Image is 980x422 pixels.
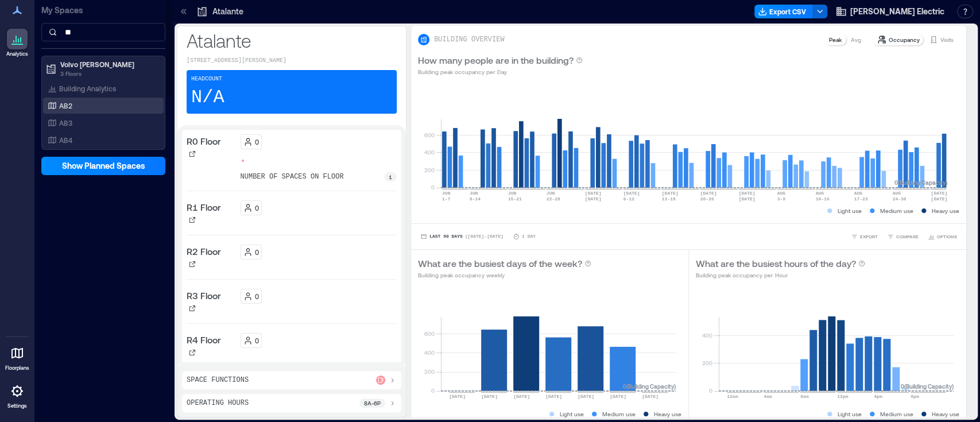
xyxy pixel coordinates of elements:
[424,131,435,138] tspan: 600
[418,270,591,280] p: Building peak occupancy weekly
[187,289,221,303] p: R3 Floor
[7,402,27,409] p: Settings
[522,233,536,240] p: 1 Day
[3,377,31,413] a: Settings
[777,196,785,202] text: 3-9
[424,167,435,173] tspan: 200
[838,409,862,419] p: Light use
[860,233,878,240] span: EXPORT
[585,191,602,196] text: [DATE]
[59,118,72,127] p: AB3
[623,191,640,196] text: [DATE]
[191,75,222,84] p: Headcount
[424,368,435,375] tspan: 200
[777,191,785,196] text: AUG
[602,409,636,419] p: Medium use
[932,206,959,215] p: Heavy use
[925,231,959,242] button: OPTIONS
[255,247,259,257] p: 0
[662,191,679,196] text: [DATE]
[754,5,813,18] button: Export CSV
[896,233,919,240] span: COMPARE
[442,191,451,196] text: JUN
[832,2,948,21] button: [PERSON_NAME] Electric
[892,196,906,202] text: 24-30
[424,349,435,356] tspan: 400
[241,172,344,181] p: number of spaces on floor
[191,86,224,109] p: N/A
[424,149,435,156] tspan: 400
[187,245,221,258] p: R2 Floor
[431,387,435,394] tspan: 0
[850,6,944,17] span: [PERSON_NAME] Electric
[59,101,72,110] p: AB2
[800,394,809,399] text: 8am
[547,191,555,196] text: JUN
[481,394,498,399] text: [DATE]
[854,196,867,202] text: 17-23
[642,394,659,399] text: [DATE]
[508,191,517,196] text: JUN
[702,332,712,339] tspan: 400
[2,339,33,375] a: Floorplans
[874,394,882,399] text: 4pm
[418,257,582,270] p: What are the busiest days of the week?
[700,191,717,196] text: [DATE]
[418,67,583,76] p: Building peak occupancy per Day
[654,409,681,419] p: Heavy use
[418,231,506,242] button: Last 90 Days |[DATE]-[DATE]
[418,53,574,67] p: How many people are in the building?
[513,394,530,399] text: [DATE]
[187,398,249,408] p: Operating Hours
[449,394,466,399] text: [DATE]
[940,35,954,44] p: Visits
[59,135,72,145] p: AB4
[545,394,562,399] text: [DATE]
[547,196,560,202] text: 22-28
[837,394,848,399] text: 12pm
[738,191,755,196] text: [DATE]
[911,394,919,399] text: 8pm
[702,359,712,366] tspan: 200
[932,409,959,419] p: Heavy use
[5,365,29,371] p: Floorplans
[60,60,157,69] p: Volvo [PERSON_NAME]
[931,196,947,202] text: [DATE]
[431,184,435,191] tspan: 0
[709,387,712,394] tspan: 0
[442,196,451,202] text: 1-7
[815,196,829,202] text: 10-16
[854,191,862,196] text: AUG
[829,35,842,44] p: Peak
[187,134,221,148] p: R0 Floor
[931,191,947,196] text: [DATE]
[696,257,856,270] p: What are the busiest hours of the day?
[578,394,594,399] text: [DATE]
[470,196,481,202] text: 8-14
[6,51,28,57] p: Analytics
[187,333,221,347] p: R4 Floor
[764,394,772,399] text: 4am
[623,196,634,202] text: 6-12
[41,5,165,16] p: My Spaces
[62,160,145,172] span: Show Planned Spaces
[187,56,397,65] p: [STREET_ADDRESS][PERSON_NAME]
[662,196,676,202] text: 13-19
[41,157,165,175] button: Show Planned Spaces
[885,231,921,242] button: COMPARE
[815,191,824,196] text: AUG
[255,203,259,212] p: 0
[560,409,584,419] p: Light use
[434,35,504,44] p: BUILDING OVERVIEW
[610,394,626,399] text: [DATE]
[470,191,478,196] text: JUN
[255,137,259,146] p: 0
[59,84,116,93] p: Building Analytics
[838,206,862,215] p: Light use
[880,206,913,215] p: Medium use
[880,409,913,419] p: Medium use
[424,330,435,337] tspan: 600
[3,25,32,61] a: Analytics
[892,191,901,196] text: AUG
[727,394,738,399] text: 12am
